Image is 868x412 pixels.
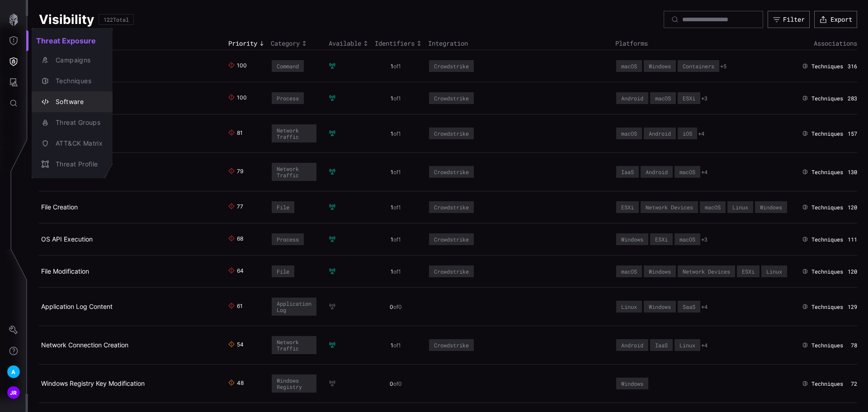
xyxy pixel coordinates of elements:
button: Campaigns [32,50,113,71]
button: Threat Profile [32,154,113,175]
button: Techniques [32,71,113,91]
div: ATT&CK Matrix [51,138,103,149]
button: Software [32,91,113,112]
button: ATT&CK Matrix [32,133,113,154]
div: Software [51,96,103,108]
h2: Threat Exposure [32,32,113,50]
div: Threat Profile [51,159,103,170]
div: Campaigns [51,55,103,66]
div: Techniques [51,76,103,87]
button: Threat Groups [32,112,113,133]
div: Threat Groups [51,117,103,128]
